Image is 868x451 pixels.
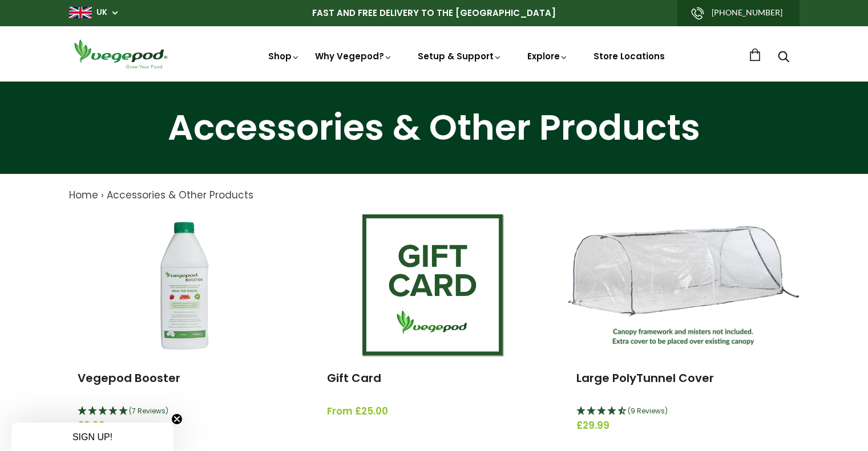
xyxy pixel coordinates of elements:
a: Vegepod Booster [78,370,180,386]
img: Vegepod [69,38,172,70]
h1: Accessories & Other Products [14,110,854,145]
nav: breadcrumbs [69,188,800,203]
span: SIGN UP! [72,432,112,442]
a: Setup & Support [418,50,502,62]
img: Large PolyTunnel Cover [568,226,799,346]
a: UK [96,7,107,18]
span: (9 Reviews) [628,406,668,416]
img: Vegepod Booster [113,214,256,357]
span: £29.99 [576,419,790,433]
a: Shop [268,50,300,62]
div: 5 Stars - 7 Reviews [78,404,292,419]
span: From £25.00 [327,404,541,419]
a: Accessories & Other Products [107,188,253,202]
img: Gift Card [362,214,505,357]
button: Close teaser [171,413,183,425]
a: Large PolyTunnel Cover [576,370,714,386]
a: Home [69,188,98,202]
a: Gift Card [327,370,381,386]
span: £9.99 [78,419,292,433]
a: Why Vegepod? [315,50,393,62]
a: Store Locations [594,50,665,62]
span: (7 Reviews) [129,406,168,416]
span: › [101,188,104,202]
div: SIGN UP!Close teaser [11,422,173,451]
a: Explore [527,50,568,62]
div: 4.44 Stars - 9 Reviews [576,404,790,419]
img: gb_large.png [69,7,92,18]
a: Search [778,52,789,64]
